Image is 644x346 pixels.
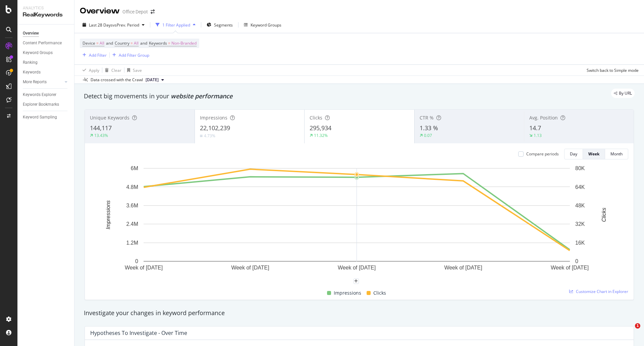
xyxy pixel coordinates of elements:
[200,114,227,121] span: Impressions
[90,114,129,121] span: Unique Keywords
[119,52,149,58] div: Add Filter Group
[575,258,578,264] text: 0
[122,8,148,15] div: Office Depot
[23,91,56,98] div: Keywords Explorer
[23,5,69,11] div: Analytics
[91,77,143,83] div: Data crossed with the Crawl
[575,184,585,190] text: 64K
[23,49,53,56] div: Keyword Groups
[214,22,233,28] span: Segments
[125,265,163,270] text: Week of [DATE]
[151,9,155,14] div: arrow-right-arrow-left
[111,67,121,73] div: Clear
[126,203,138,208] text: 3.6M
[89,52,107,58] div: Add Filter
[130,40,133,46] span: =
[168,40,170,46] span: =
[23,59,38,66] div: Ranking
[241,19,284,30] button: Keyword Groups
[96,40,99,46] span: =
[619,91,632,95] span: By URL
[23,69,69,76] a: Keywords
[23,79,63,86] a: More Reports
[90,124,112,132] span: 144,117
[80,19,147,30] button: Last 28 DaysvsPrev. Period
[251,22,281,28] div: Keyword Groups
[569,289,628,294] a: Customize Chart in Explorer
[534,133,542,138] div: 1.13
[113,22,139,28] span: vs Prev. Period
[575,240,585,246] text: 16K
[529,124,541,132] span: 14.7
[153,19,198,30] button: 1 Filter Applied
[529,114,558,121] span: Avg. Position
[611,89,635,98] div: legacy label
[124,65,142,76] button: Save
[373,289,386,297] span: Clicks
[115,40,129,46] span: Country
[171,39,197,48] span: Non-Branded
[564,149,583,159] button: Day
[102,65,121,76] button: Clear
[635,323,640,329] span: 1
[23,114,69,121] a: Keyword Sampling
[570,151,577,157] div: Day
[584,65,639,76] button: Switch back to Simple mode
[605,149,628,159] button: Month
[200,135,203,137] img: Equal
[310,124,331,132] span: 295,934
[149,40,167,46] span: Keywords
[80,65,99,76] button: Apply
[204,133,215,139] div: 4.73%
[89,67,99,73] div: Apply
[526,151,559,157] div: Compare periods
[94,133,108,138] div: 13.43%
[23,30,69,37] a: Overview
[23,69,41,76] div: Keywords
[126,240,138,246] text: 1.2M
[106,40,113,46] span: and
[89,22,113,28] span: Last 28 Days
[334,289,361,297] span: Impressions
[23,49,69,56] a: Keyword Groups
[23,40,69,47] a: Content Performance
[420,124,438,132] span: 1.33 %
[588,151,599,157] div: Week
[134,39,139,48] span: All
[314,133,328,138] div: 11.32%
[310,114,322,121] span: Clicks
[23,101,69,108] a: Explorer Bookmarks
[126,184,138,190] text: 4.8M
[575,165,585,171] text: 80K
[126,221,138,227] text: 2.4M
[80,5,120,17] div: Overview
[583,149,605,159] button: Week
[140,40,147,46] span: and
[23,59,69,66] a: Ranking
[587,67,639,73] div: Switch back to Simple mode
[354,279,359,284] div: plus
[444,265,482,270] text: Week of [DATE]
[231,265,269,270] text: Week of [DATE]
[90,330,187,336] div: Hypotheses to Investigate - Over Time
[23,114,57,121] div: Keyword Sampling
[131,165,138,171] text: 6M
[110,51,149,59] button: Add Filter Group
[420,114,434,121] span: CTR %
[23,79,47,86] div: More Reports
[601,208,607,222] text: Clicks
[23,11,69,19] div: RealKeywords
[424,133,432,138] div: 0.07
[133,67,142,73] div: Save
[162,22,190,28] div: 1 Filter Applied
[204,19,235,30] button: Segments
[80,51,107,59] button: Add Filter
[105,200,111,229] text: Impressions
[90,165,623,281] svg: A chart.
[338,265,376,270] text: Week of [DATE]
[551,265,589,270] text: Week of [DATE]
[135,258,138,264] text: 0
[575,221,585,227] text: 32K
[576,289,628,294] span: Customize Chart in Explorer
